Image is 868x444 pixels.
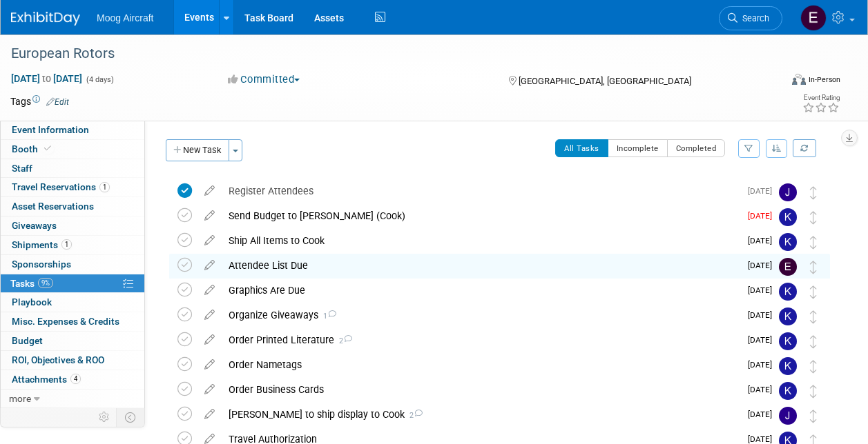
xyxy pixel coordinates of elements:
[748,186,779,196] span: [DATE]
[12,124,89,135] span: Event Information
[1,197,144,216] a: Asset Reservations
[779,307,797,325] img: Kelsey Blackley
[810,211,817,224] i: Move task
[748,261,779,270] span: [DATE]
[810,385,817,398] i: Move task
[222,254,740,277] div: Attendee List Due
[1,178,144,196] a: Travel Reservations1
[12,239,72,250] span: Shipments
[197,259,222,272] a: edit
[197,284,222,296] a: edit
[12,201,94,212] span: Asset Reservations
[12,259,71,270] span: Sponsorships
[667,139,726,157] button: Completed
[99,182,110,192] span: 1
[10,94,69,108] td: Tags
[1,293,144,312] a: Playbook
[197,359,222,371] a: edit
[1,216,144,235] a: Giveaways
[800,5,827,31] img: Edward Popek
[38,278,53,288] span: 9%
[810,310,817,323] i: Move task
[1,255,144,274] a: Sponsorships
[748,434,779,444] span: [DATE]
[779,357,797,375] img: Kelsey Blackley
[1,121,144,139] a: Event Information
[1,312,144,331] a: Misc. Expenses & Credits
[40,73,53,84] span: to
[6,41,769,66] div: European Rotors
[223,72,305,87] button: Committed
[318,312,336,321] span: 1
[222,279,740,302] div: Graphics Are Due
[70,374,81,384] span: 4
[197,334,222,346] a: edit
[1,159,144,178] a: Staff
[12,296,52,307] span: Playbook
[12,354,104,365] span: ROI, Objectives & ROO
[748,410,779,419] span: [DATE]
[808,74,840,85] div: In-Person
[334,336,352,345] span: 2
[555,139,608,157] button: All Tasks
[748,335,779,345] span: [DATE]
[10,72,83,85] span: [DATE] [DATE]
[748,385,779,394] span: [DATE]
[222,378,740,401] div: Order Business Cards
[779,208,797,226] img: Kathryn Germony
[779,183,797,201] img: Josh Maday
[810,360,817,373] i: Move task
[748,236,779,245] span: [DATE]
[779,233,797,251] img: Kelsey Blackley
[11,12,80,26] img: ExhibitDay
[779,283,797,301] img: Kathryn Germony
[10,278,53,289] span: Tasks
[793,139,816,157] a: Refresh
[802,94,840,101] div: Event Rating
[222,229,740,252] div: Ship All Items to Cook
[748,310,779,320] span: [DATE]
[810,285,817,299] i: Move task
[197,383,222,396] a: edit
[117,408,145,426] td: Toggle Event Tabs
[719,6,782,30] a: Search
[197,185,222,197] a: edit
[12,316,119,327] span: Misc. Expenses & Credits
[197,210,222,222] a: edit
[44,145,51,152] i: Booth reservation complete
[748,285,779,295] span: [DATE]
[85,75,114,84] span: (4 days)
[1,370,144,389] a: Attachments4
[810,236,817,249] i: Move task
[166,139,229,161] button: New Task
[12,220,57,231] span: Giveaways
[46,97,69,107] a: Edit
[222,204,740,228] div: Send Budget to [PERSON_NAME] (Cook)
[197,309,222,321] a: edit
[1,274,144,293] a: Tasks9%
[748,360,779,370] span: [DATE]
[737,13,769,23] span: Search
[222,179,740,203] div: Register Attendees
[222,353,740,376] div: Order Nametags
[1,351,144,370] a: ROI, Objectives & ROO
[222,303,740,327] div: Organize Giveaways
[810,261,817,274] i: Move task
[12,335,43,346] span: Budget
[779,258,797,276] img: Edward Popek
[61,239,72,250] span: 1
[197,408,222,421] a: edit
[197,234,222,247] a: edit
[779,382,797,400] img: Kelsey Blackley
[779,407,797,425] img: Josh Maday
[792,74,806,85] img: Format-Inperson.png
[222,403,740,426] div: [PERSON_NAME] to ship display to Cook
[405,411,423,420] span: 2
[608,139,668,157] button: Incomplete
[748,211,779,221] span: [DATE]
[97,12,153,23] span: Moog Aircraft
[93,408,117,426] td: Personalize Event Tab Strip
[12,181,110,192] span: Travel Reservations
[810,335,817,348] i: Move task
[519,76,691,86] span: [GEOGRAPHIC_DATA], [GEOGRAPHIC_DATA]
